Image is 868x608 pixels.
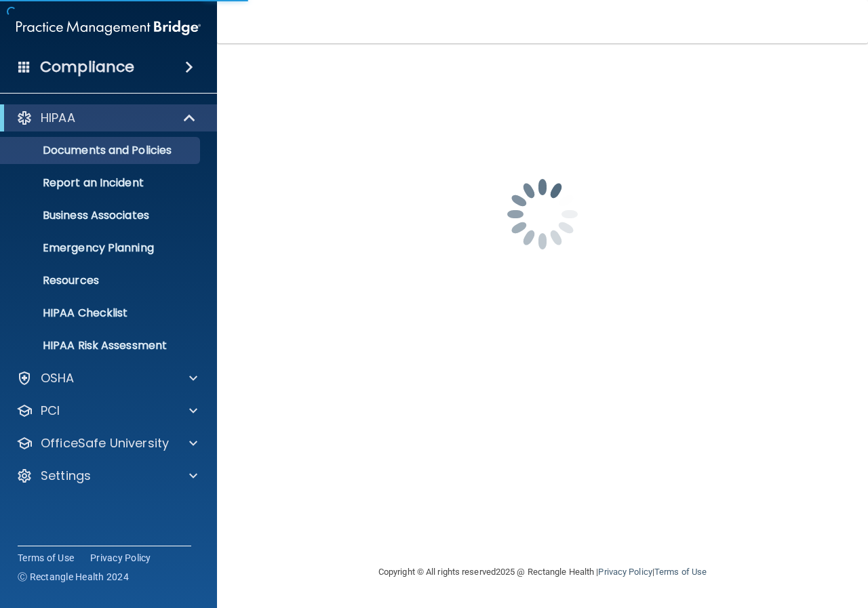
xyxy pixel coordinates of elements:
iframe: Drift Widget Chat Controller [633,512,852,566]
p: Settings [41,468,91,484]
a: OfficeSafe University [16,435,197,451]
a: Privacy Policy [598,567,652,577]
a: Terms of Use [18,551,74,565]
p: PCI [41,403,60,419]
div: Copyright © All rights reserved 2025 @ Rectangle Health | | [295,550,790,594]
img: PMB logo [16,14,201,41]
p: HIPAA [41,110,75,126]
a: Settings [16,468,197,484]
a: HIPAA [16,110,197,126]
span: Ⓒ Rectangle Health 2024 [18,570,129,584]
a: PCI [16,403,197,419]
a: Terms of Use [654,567,707,577]
p: HIPAA Checklist [9,306,194,320]
p: Emergency Planning [9,241,194,255]
h4: Compliance [40,58,134,77]
a: OSHA [16,370,197,386]
p: HIPAA Risk Assessment [9,339,194,352]
img: spinner.e123f6fc.gif [475,146,610,282]
p: Business Associates [9,209,194,222]
p: OfficeSafe University [41,435,169,451]
a: Privacy Policy [90,551,151,565]
p: Documents and Policies [9,144,194,157]
p: OSHA [41,370,75,386]
p: Report an Incident [9,176,194,190]
p: Resources [9,274,194,287]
